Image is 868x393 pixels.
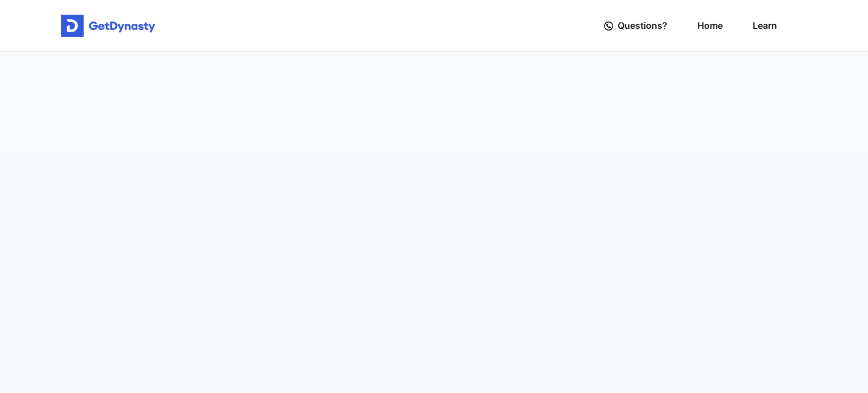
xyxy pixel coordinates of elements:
a: Home [697,10,723,42]
img: Get started for free with Dynasty Trust Company [61,15,155,37]
a: Learn [753,10,777,42]
span: Questions? [618,15,667,36]
a: Questions? [604,10,667,42]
